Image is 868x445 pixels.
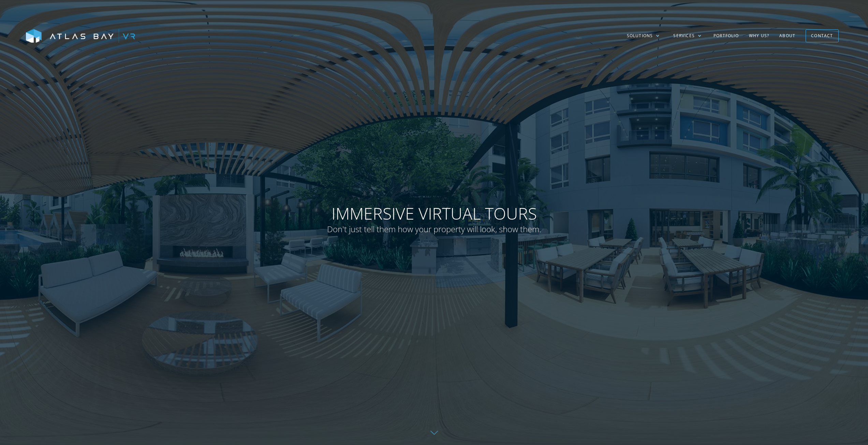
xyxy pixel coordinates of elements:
[774,26,800,46] a: About
[327,223,541,235] span: Don't just tell them how your property will look, show them.
[430,431,438,435] img: Down further on page
[627,33,653,39] div: Solutions
[744,26,774,46] a: Why US?
[708,26,744,46] a: Portfolio
[811,30,833,41] div: Contact
[666,26,708,46] div: Services
[620,26,667,46] div: Solutions
[26,29,135,43] img: Atlas Bay VR Logo
[327,204,541,235] h1: Immersive Virtual Tours
[673,33,695,39] div: Services
[806,29,838,42] a: Contact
